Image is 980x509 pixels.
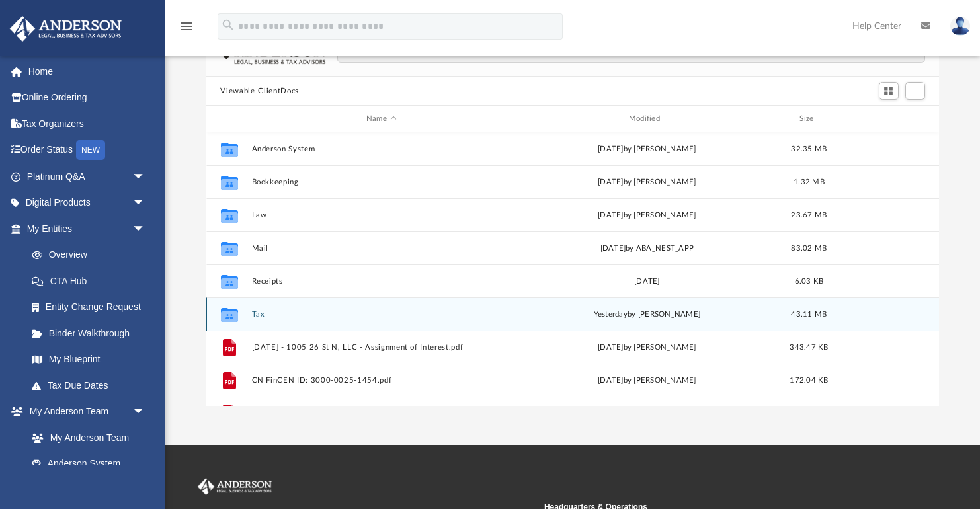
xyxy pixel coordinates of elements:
div: id [212,113,245,125]
img: Anderson Advisors Platinum Portal [195,478,274,495]
button: Mail [251,244,511,253]
a: My Anderson Team [19,424,152,451]
a: Order StatusNEW [9,137,165,164]
a: Tax Organizers [9,110,165,137]
button: Viewable-ClientDocs [220,85,298,97]
div: [DATE] by [PERSON_NAME] [517,342,777,354]
a: Anderson System [19,451,159,477]
button: Switch to Grid View [879,82,899,100]
img: Anderson Advisors Platinum Portal [6,16,126,42]
a: Overview [19,242,165,268]
a: My Entitiesarrow_drop_down [9,215,165,242]
span: 6.03 KB [794,278,823,285]
a: Entity Change Request [19,294,165,321]
span: 343.47 KB [790,344,828,351]
span: 32.35 MB [791,145,827,153]
div: [DATE] [517,276,777,288]
a: Online Ordering [9,85,165,111]
div: grid [206,132,940,407]
a: Platinum Q&Aarrow_drop_down [9,163,165,190]
a: menu [179,25,194,34]
button: Anderson System [251,145,511,153]
button: Add [905,82,925,100]
div: [DATE] by [PERSON_NAME] [517,143,777,155]
div: Modified [516,113,776,125]
div: by [PERSON_NAME] [517,309,777,321]
button: Bookkeeping [251,178,511,186]
span: arrow_drop_down [132,163,159,190]
a: My Blueprint [19,346,159,373]
button: Law [251,211,511,219]
span: 172.04 KB [790,377,828,384]
button: Tax [251,310,511,319]
i: menu [179,19,194,34]
img: User Pic [950,17,970,36]
a: Tax Due Dates [19,372,165,399]
span: 83.02 MB [791,245,827,252]
span: arrow_drop_down [132,399,159,426]
span: arrow_drop_down [132,215,159,243]
a: Binder Walkthrough [19,320,165,346]
div: [DATE] by ABA_NEST_APP [517,243,777,255]
button: CN FinCEN ID: 3000-0025-1454.pdf [251,376,511,385]
span: arrow_drop_down [132,190,159,217]
button: [DATE] - 1005 26 St N, LLC - Assignment of Interest.pdf [251,343,511,352]
div: [DATE] by [PERSON_NAME] [517,375,777,387]
a: Digital Productsarrow_drop_down [9,190,165,216]
span: yesterday [593,311,627,318]
div: [DATE] by [PERSON_NAME] [517,210,777,221]
button: Receipts [251,277,511,286]
div: Size [782,113,835,125]
span: 23.67 MB [791,212,827,219]
a: My Anderson Teamarrow_drop_down [9,399,159,425]
div: NEW [76,140,105,160]
span: 43.11 MB [791,311,827,318]
div: id [841,113,934,125]
a: Home [9,58,165,85]
span: 1.32 MB [794,178,825,186]
i: search [221,18,235,32]
a: CTA Hub [19,268,165,294]
div: Name [251,113,510,125]
div: [DATE] by [PERSON_NAME] [517,176,777,188]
